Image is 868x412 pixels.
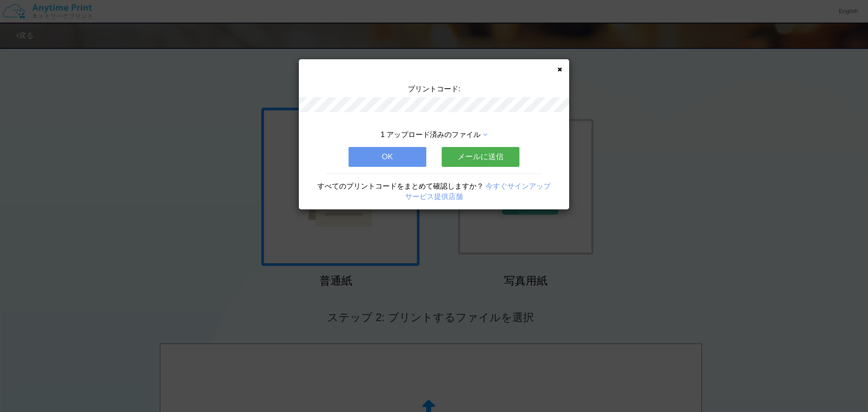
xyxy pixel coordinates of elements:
[405,193,463,200] a: サービス提供店舗
[381,131,481,138] span: 1 アップロード済みのファイル
[442,147,519,167] button: メールに送信
[317,182,484,190] span: すべてのプリントコードをまとめて確認しますか？
[349,147,426,167] button: OK
[486,182,551,190] a: 今すぐサインアップ
[408,85,460,93] span: プリントコード:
